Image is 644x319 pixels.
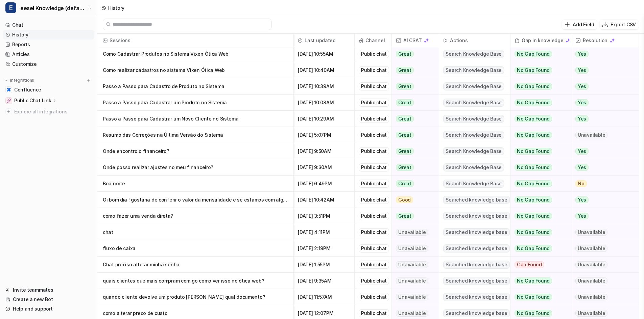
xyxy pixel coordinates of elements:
[510,111,566,127] button: No Gap Found
[510,257,566,273] button: Gap Found
[510,224,566,240] button: No Gap Found
[103,289,288,305] p: quando cliente devolve um produto [PERSON_NAME] qual documento?
[392,127,435,143] button: Great
[10,78,34,83] p: Integrations
[3,30,94,39] a: History
[396,310,428,317] span: Unavailable
[396,115,414,122] span: Great
[14,86,41,93] span: Confluence
[396,229,428,236] span: Unavailable
[515,196,552,203] span: No Gap Found
[510,192,566,208] button: No Gap Found
[103,111,288,127] p: Passo a Passo para Cadastrar um Novo Cliente no Sistema
[3,295,94,304] a: Create a new Bot
[296,78,352,95] span: [DATE] 10:39AM
[396,277,428,284] span: Unavailable
[443,147,504,155] span: Search Knowledge Base
[510,273,566,289] button: No Gap Found
[575,148,589,155] span: Yes
[510,289,566,305] button: No Gap Found
[575,99,589,106] span: Yes
[3,59,94,69] a: Customize
[515,294,552,300] span: No Gap Found
[510,208,566,224] button: No Gap Found
[515,99,552,106] span: No Gap Found
[571,46,633,62] button: Yes
[392,192,435,208] button: Good
[103,78,288,95] p: Passo a Passo para Cadastro de Produto no Sistema
[575,67,589,74] span: Yes
[5,108,12,115] img: explore all integrations
[513,34,568,47] div: Gap in knowledge
[296,273,352,289] span: [DATE] 9:35AM
[575,245,607,252] span: Unavailable
[515,245,552,252] span: No Gap Found
[4,78,9,83] img: expand menu
[515,51,552,57] span: No Gap Found
[396,67,414,74] span: Great
[296,95,352,111] span: [DATE] 10:08AM
[571,192,633,208] button: Yes
[510,95,566,111] button: No Gap Found
[392,111,435,127] button: Great
[515,67,552,74] span: No Gap Found
[515,132,552,138] span: No Gap Found
[575,213,589,219] span: Yes
[562,20,597,29] button: Add Field
[443,163,504,171] span: Search Knowledge Base
[443,309,509,317] span: Searched knowledge base
[296,208,352,224] span: [DATE] 3:51PM
[575,115,589,122] span: Yes
[600,20,639,29] button: Export CSV
[571,62,633,78] button: Yes
[359,82,389,90] div: Public chat
[357,34,389,47] span: Channel
[103,176,288,192] p: Boa noite
[515,261,544,268] span: Gap Found
[86,78,91,83] img: menu_add.svg
[359,180,389,188] div: Public chat
[103,192,288,208] p: Oi bom dia ! gostaria de conferir o valor da mensalidade e se estamos com algum debito
[103,240,288,257] p: fluxo de caixa
[3,285,94,295] a: Invite teammates
[392,78,435,95] button: Great
[3,304,94,314] a: Help and support
[396,213,414,219] span: Great
[359,228,389,236] div: Public chat
[450,34,468,47] h2: Actions
[515,164,552,171] span: No Gap Found
[14,106,92,117] span: Explore all integrations
[571,208,633,224] button: Yes
[392,176,435,192] button: Great
[7,99,11,103] img: Public Chat Link
[515,229,552,236] span: No Gap Found
[392,143,435,159] button: Great
[103,224,288,240] p: chat
[296,127,352,143] span: [DATE] 5:07PM
[296,159,352,176] span: [DATE] 9:30AM
[108,4,124,11] div: History
[103,127,288,143] p: Resumo das Correções na Última Versão do Sistema
[510,62,566,78] button: No Gap Found
[396,294,428,300] span: Unavailable
[571,78,633,95] button: Yes
[359,309,389,317] div: Public chat
[575,83,589,90] span: Yes
[571,176,633,192] button: No
[396,99,414,106] span: Great
[396,148,414,155] span: Great
[443,115,504,123] span: Search Knowledge Base
[3,85,94,95] a: ConfluenceConfluence
[515,310,552,317] span: No Gap Found
[103,95,288,111] p: Passo a Passo para Cadastrar um Produto no Sistema
[571,143,633,159] button: Yes
[575,277,607,284] span: Unavailable
[575,261,607,268] span: Unavailable
[510,176,566,192] button: No Gap Found
[443,277,509,285] span: Searched knowledge base
[515,277,552,284] span: No Gap Found
[443,261,509,269] span: Searched knowledge base
[575,310,607,317] span: Unavailable
[103,208,288,224] p: como fazer uma venda direta?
